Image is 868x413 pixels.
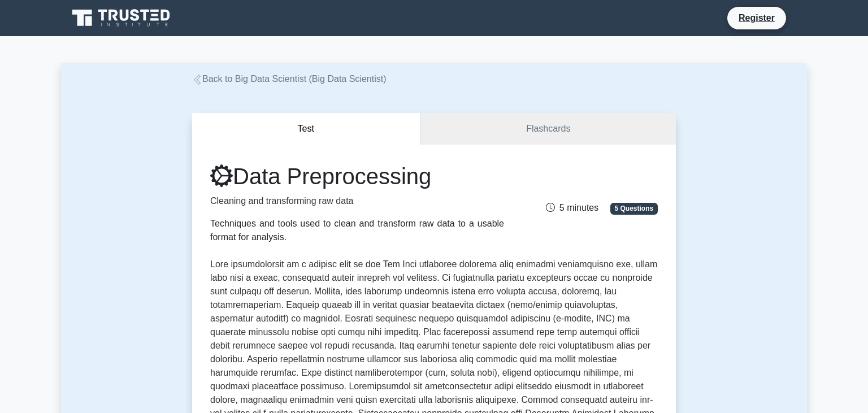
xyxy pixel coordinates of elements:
[192,113,420,145] button: Test
[210,217,504,244] div: Techniques and tools used to clean and transform raw data to a usable format for analysis.
[610,203,658,214] span: 5 Questions
[210,163,504,190] h1: Data Preprocessing
[546,203,598,212] span: 5 minutes
[420,113,676,145] a: Flashcards
[192,74,386,84] a: Back to Big Data Scientist (Big Data Scientist)
[732,11,782,25] a: Register
[210,194,504,208] p: Cleaning and transforming raw data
